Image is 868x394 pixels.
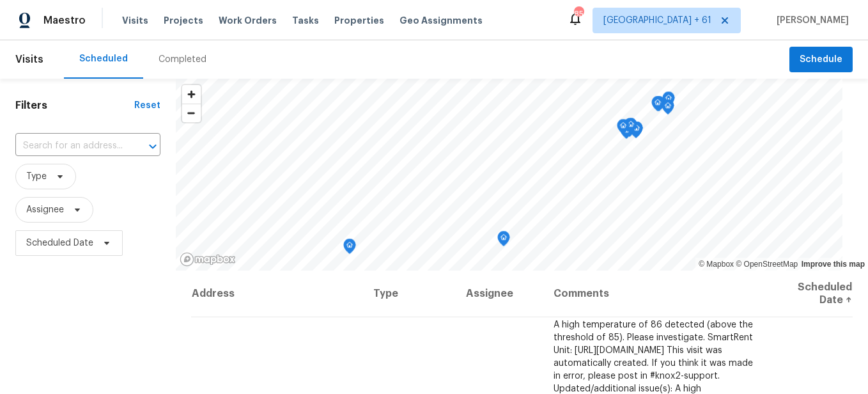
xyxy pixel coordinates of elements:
span: Tasks [292,16,319,25]
span: Assignee [26,203,64,216]
th: Assignee [456,271,543,317]
div: Map marker [651,96,664,116]
span: Geo Assignments [399,14,483,27]
button: Schedule [789,47,853,73]
span: [PERSON_NAME] [771,14,849,27]
span: Visits [122,14,148,27]
a: Mapbox [699,260,734,269]
span: Maestro [43,14,86,27]
div: Map marker [630,122,643,141]
th: Address [191,271,364,317]
div: Map marker [497,231,510,251]
a: Improve this map [802,260,865,269]
span: Projects [164,14,203,27]
button: Open [144,138,162,155]
a: OpenStreetMap [736,260,798,269]
div: Map marker [624,118,637,138]
div: 854 [574,8,583,20]
span: Work Orders [219,14,277,27]
div: Map marker [662,99,674,119]
div: Completed [159,53,206,66]
span: Schedule [800,52,842,68]
div: Map marker [662,91,675,111]
th: Comments [543,271,767,317]
a: Mapbox homepage [180,252,236,267]
div: Map marker [653,96,665,116]
span: [GEOGRAPHIC_DATA] + 61 [603,14,711,27]
div: Scheduled [79,52,128,65]
input: Search for an address... [15,136,125,156]
span: Type [26,170,47,183]
canvas: Map [176,79,842,271]
div: Map marker [617,119,630,139]
span: Zoom out [182,104,201,122]
h1: Filters [15,99,134,112]
th: Scheduled Date ↑ [767,271,853,317]
div: Map marker [623,118,636,138]
span: Scheduled Date [26,237,93,249]
div: Map marker [343,239,356,258]
th: Type [363,271,455,317]
div: Reset [134,99,160,112]
span: Properties [334,14,384,27]
span: Visits [15,45,43,74]
button: Zoom out [182,104,201,122]
button: Zoom in [182,85,201,104]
